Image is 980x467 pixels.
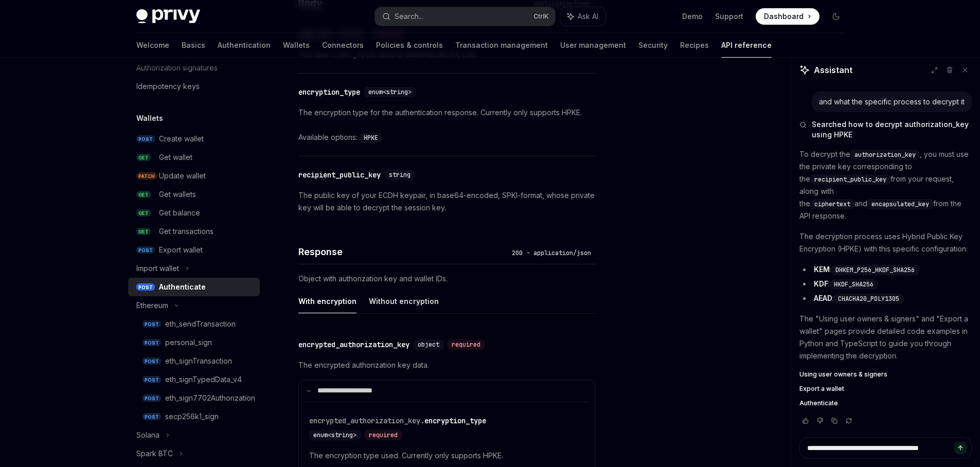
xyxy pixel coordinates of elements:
[136,299,168,312] div: Ethereum
[298,289,357,313] button: With encryption
[165,336,212,349] div: personal_sign
[418,340,439,349] span: object
[128,148,260,167] a: GETGet wallet
[142,413,161,421] span: POST
[814,200,850,208] span: ciphertext
[128,333,260,352] a: POSTpersonal_sign
[128,389,260,407] a: POSTeth_sign7702Authorization
[298,131,595,143] div: Available options:
[871,200,929,208] span: encapsulated_key
[159,281,206,293] div: Authenticate
[128,370,260,389] a: POSTeth_signTypedData_v4
[128,204,260,222] a: GETGet balance
[128,77,260,96] a: Idempotency keys
[159,225,213,238] div: Get transactions
[182,33,205,58] a: Basics
[128,352,260,370] a: POSTeth_signTransaction
[638,33,668,58] a: Security
[814,64,852,76] span: Assistant
[799,148,972,222] p: To decrypt the , you must use the private key corresponding to the from your request, along with ...
[136,9,200,24] img: dark logo
[814,265,830,274] strong: KEM
[799,313,972,362] p: The "Using user owners & signers" and "Export a wallet" pages provide detailed code examples in P...
[136,228,151,236] span: GET
[764,11,804,22] span: Dashboard
[142,320,161,328] span: POST
[834,280,874,289] span: HKDF_SHA256
[165,355,232,367] div: eth_signTransaction
[142,394,161,402] span: POST
[298,170,381,180] div: recipient_public_key
[165,318,236,330] div: eth_sendTransaction
[682,11,703,22] a: Demo
[360,133,382,143] code: HPKE
[165,373,242,386] div: eth_signTypedData_v4
[368,88,412,96] span: enum<string>
[560,33,626,58] a: User management
[838,295,899,303] span: CHACHA20_POLY1305
[298,339,409,350] div: encrypted_authorization_key
[136,191,151,199] span: GET
[799,263,972,276] li: :
[395,10,423,23] div: Search...
[159,207,200,219] div: Get balance
[136,283,155,291] span: POST
[799,399,972,407] a: Authenticate
[322,33,364,58] a: Connectors
[313,431,357,439] span: enum<string>
[799,385,972,393] a: Export a wallet
[159,133,204,145] div: Create wallet
[136,447,173,460] div: Spark BTC
[854,151,916,159] span: authorization_key
[365,430,402,440] div: required
[298,245,508,259] h4: Response
[799,399,838,407] span: Authenticate
[369,289,439,313] button: Without encryption
[128,167,260,185] a: PATCHUpdate wallet
[128,130,260,148] a: POSTCreate wallet
[298,189,595,214] p: The public key of your ECDH keypair, in base64-encoded, SPKI-format, whose private key will be ab...
[448,339,485,350] div: required
[298,359,595,371] p: The encrypted authorization key data.
[142,357,161,365] span: POST
[159,188,196,201] div: Get wallets
[389,171,411,179] span: string
[799,370,887,379] span: Using user owners & signers
[375,7,555,26] button: Search...CtrlK
[309,416,486,426] div: encryption_type
[136,80,200,93] div: Idempotency keys
[508,248,595,258] div: 200 - application/json
[799,370,972,379] a: Using user owners & signers
[165,410,219,423] div: secp256k1_sign
[799,230,972,255] p: The decryption process uses Hybrid Public Key Encryption (HPKE) with this specific configuration:
[680,33,709,58] a: Recipes
[298,87,360,97] div: encryption_type
[136,246,155,254] span: POST
[159,170,206,182] div: Update wallet
[128,278,260,296] a: POSTAuthenticate
[298,106,595,119] p: The encryption type for the authentication response. Currently only supports HPKE.
[136,33,169,58] a: Welcome
[128,241,260,259] a: POSTExport wallet
[819,97,965,107] div: and what the specific process to decrypt it
[828,8,844,25] button: Toggle dark mode
[218,33,271,58] a: Authentication
[455,33,548,58] a: Transaction management
[533,12,549,21] span: Ctrl K
[799,278,972,290] li: :
[799,385,844,393] span: Export a wallet
[159,244,203,256] div: Export wallet
[142,376,161,384] span: POST
[756,8,819,25] a: Dashboard
[128,315,260,333] a: POSTeth_sendTransaction
[799,119,972,140] button: Searched how to decrypt authorization_key using HPKE
[128,185,260,204] a: GETGet wallets
[136,262,179,275] div: Import wallet
[835,266,915,274] span: DHKEM_P256_HKDF_SHA256
[128,407,260,426] a: POSTsecp256k1_sign
[136,154,151,161] span: GET
[142,339,161,347] span: POST
[309,450,584,462] p: The encryption type used. Currently only supports HPKE.
[814,294,832,302] strong: AEAD
[128,222,260,241] a: GETGet transactions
